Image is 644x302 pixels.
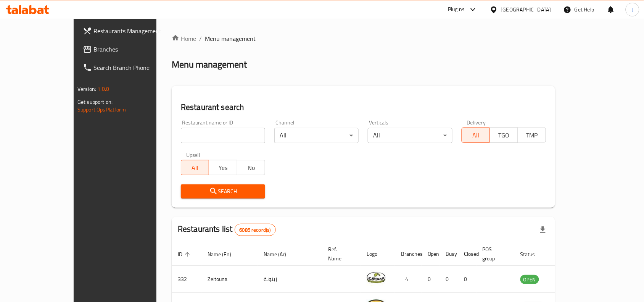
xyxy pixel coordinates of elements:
td: 0 [458,266,477,293]
span: t [631,5,633,14]
span: TGO [493,130,515,141]
button: TGO [489,128,518,143]
label: Upsell [186,152,200,158]
td: 332 [172,266,201,293]
span: Search [187,187,259,196]
button: All [181,160,209,175]
th: Closed [458,242,477,266]
h2: Restaurant search [181,102,546,113]
button: Search [181,184,265,199]
span: POS group [483,245,505,263]
input: Search for restaurant name or ID.. [181,128,265,143]
h2: Restaurants list [178,223,276,236]
span: 6085 record(s) [235,226,275,234]
th: Busy [440,242,458,266]
li: / [199,34,202,43]
a: Restaurants Management [77,22,181,40]
a: Support.OpsPlatform [77,105,126,115]
span: Branches [93,45,175,54]
th: Open [422,242,440,266]
span: Status [520,250,545,259]
h2: Menu management [172,58,247,71]
span: Yes [212,162,234,173]
div: All [274,128,359,143]
span: Search Branch Phone [93,63,175,72]
a: Home [172,34,196,43]
td: 0 [440,266,458,293]
a: Branches [77,40,181,58]
span: Restaurants Management [93,26,175,36]
span: Get support on: [77,97,113,107]
td: Zeitouna [201,266,258,293]
span: Name (Ar) [264,250,296,259]
span: All [465,130,487,141]
button: Yes [209,160,237,175]
img: Zeitouna [367,268,386,287]
div: OPEN [520,275,539,284]
div: All [368,128,452,143]
a: Search Branch Phone [77,58,181,77]
span: Version: [77,84,96,94]
th: Logo [361,242,395,266]
nav: breadcrumb [172,34,555,43]
th: Branches [395,242,422,266]
td: 0 [422,266,440,293]
span: OPEN [520,275,539,284]
span: All [184,162,206,173]
span: Name (En) [208,250,241,259]
button: TMP [518,128,546,143]
td: 4 [395,266,422,293]
span: ID [178,250,192,259]
button: All [462,128,490,143]
div: Plugins [448,5,465,14]
div: [GEOGRAPHIC_DATA] [501,5,551,14]
div: Export file [534,221,552,239]
span: 1.0.0 [97,84,109,94]
button: No [237,160,265,175]
label: Delivery [467,120,486,125]
span: Menu management [205,34,256,43]
td: زيتونة [258,266,322,293]
span: No [240,162,262,173]
span: Ref. Name [328,245,351,263]
span: TMP [521,130,543,141]
div: Total records count [235,224,276,236]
